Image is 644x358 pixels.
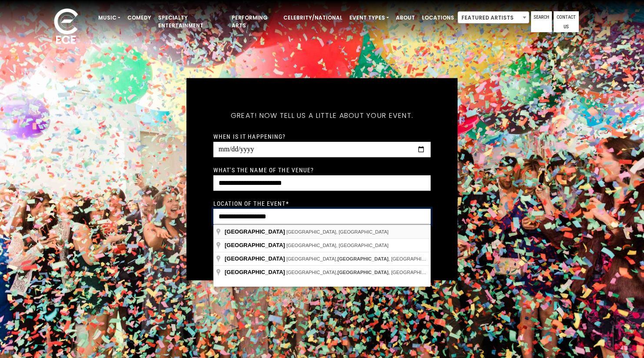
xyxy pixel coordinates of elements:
[280,10,346,25] a: Celebrity/National
[95,10,124,25] a: Music
[286,270,493,275] span: [GEOGRAPHIC_DATA], , [GEOGRAPHIC_DATA], [GEOGRAPHIC_DATA]
[531,11,552,32] a: Search
[225,242,285,248] span: [GEOGRAPHIC_DATA]
[213,132,286,140] label: When is it happening?
[392,10,418,25] a: About
[225,255,285,262] span: [GEOGRAPHIC_DATA]
[346,10,392,25] a: Event Types
[286,243,388,248] span: [GEOGRAPHIC_DATA], [GEOGRAPHIC_DATA]
[458,12,529,24] span: Featured Artists
[337,256,388,261] span: [GEOGRAPHIC_DATA]
[337,270,388,275] span: [GEOGRAPHIC_DATA]
[155,10,228,33] a: Specialty Entertainment
[213,166,314,174] label: What's the name of the venue?
[213,100,431,131] h5: Great! Now tell us a little about your event.
[554,11,579,32] a: Contact Us
[458,11,529,23] span: Featured Artists
[44,6,88,48] img: ece_new_logo_whitev2-1.png
[225,228,285,235] span: [GEOGRAPHIC_DATA]
[286,229,388,234] span: [GEOGRAPHIC_DATA], [GEOGRAPHIC_DATA]
[225,269,285,275] span: [GEOGRAPHIC_DATA]
[213,199,289,207] label: Location of the event
[228,10,280,33] a: Performing Arts
[124,10,155,25] a: Comedy
[286,256,493,261] span: [GEOGRAPHIC_DATA], , [GEOGRAPHIC_DATA], [GEOGRAPHIC_DATA]
[418,10,458,25] a: Locations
